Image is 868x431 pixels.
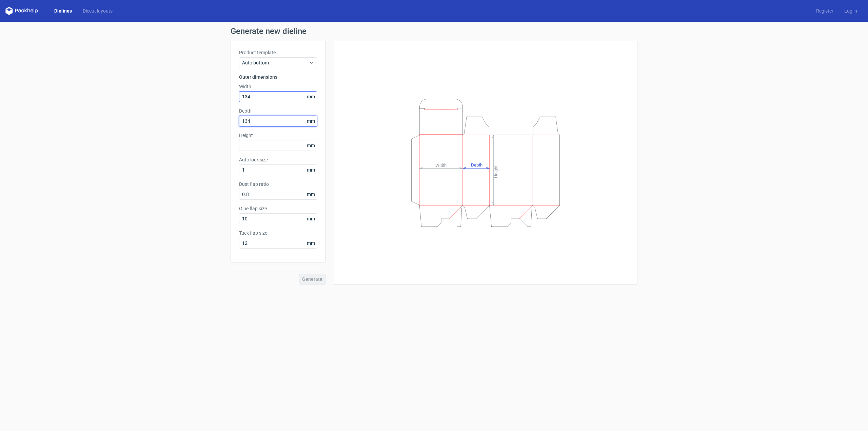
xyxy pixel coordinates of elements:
tspan: Width [435,162,447,168]
span: mm [305,140,317,151]
tspan: Depth [471,162,482,168]
label: Tuck flap size [239,230,317,236]
label: Depth [239,107,317,114]
span: mm [305,116,317,126]
label: Auto lock size [239,156,317,163]
a: Log in [839,7,863,14]
label: Product template [239,49,317,56]
label: Height [239,132,317,139]
span: mm [305,214,317,224]
span: mm [305,92,317,102]
span: mm [305,165,317,175]
a: Diecut layouts [77,7,118,14]
h1: Generate new dieline [231,27,637,35]
a: Register [811,7,839,14]
h3: Outer dimensions [239,74,317,80]
span: Auto bottom [242,59,309,66]
span: mm [305,238,317,248]
label: Glue flap size [239,205,317,212]
span: mm [305,189,317,199]
label: Width [239,83,317,90]
a: Dielines [49,7,77,14]
label: Dust flap ratio [239,181,317,188]
tspan: Height [493,165,498,178]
